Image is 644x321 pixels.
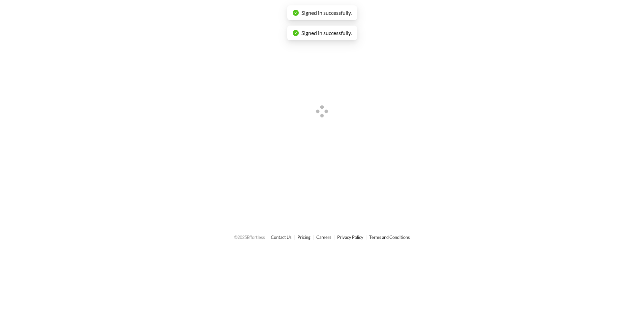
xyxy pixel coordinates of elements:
[234,235,265,240] span: © 2025 Effortless
[301,9,352,16] span: Signed in successfully.
[337,235,363,240] a: Privacy Policy
[316,235,331,240] a: Careers
[297,235,311,240] a: Pricing
[301,30,352,36] span: Signed in successfully.
[271,235,292,240] a: Contact Us
[293,10,299,16] span: check-circle
[369,235,410,240] a: Terms and Conditions
[293,30,299,36] span: check-circle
